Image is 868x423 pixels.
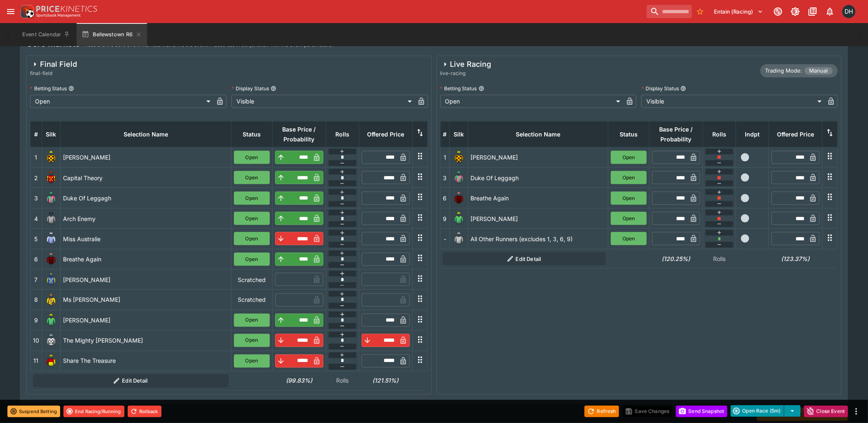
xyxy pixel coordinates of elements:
td: Share The Treasure [61,351,232,371]
button: Bellewstown R6 [77,23,147,46]
td: Arch Enemy [61,208,232,228]
td: 7 [30,270,42,290]
td: Duke Of Leggagh [61,188,232,208]
img: PriceKinetics [36,6,97,12]
td: 2 [30,168,42,188]
th: Independent [736,121,769,147]
img: runner 10 [44,334,58,347]
h6: (123.37%) [772,254,820,263]
img: runner 3 [452,171,466,184]
div: split button [731,405,801,417]
button: Refresh [585,406,619,417]
th: Status [608,121,650,147]
td: 1 [30,147,42,167]
button: Send Snapshot [676,406,728,417]
p: Rolls [706,254,734,263]
th: Rolls [326,121,359,147]
img: runner 1 [452,151,466,164]
img: PriceKinetics Logo [18,3,35,20]
button: Open [234,171,270,184]
th: Selection Name [61,121,232,147]
button: Open Race (5m) [731,405,784,417]
button: Connected to PK [771,4,786,19]
button: Open [611,212,647,225]
td: 6 [440,188,449,208]
button: Edit Detail [33,374,229,388]
img: runner 2 [44,171,58,184]
img: runner 5 [44,232,58,245]
p: Trading Mode: [765,67,802,75]
td: 8 [30,290,42,310]
p: Scratched [234,296,270,304]
th: Silk [42,121,61,147]
button: Open [234,151,270,164]
button: End Racing/Running [63,406,124,417]
button: more [852,407,861,416]
img: runner 9 [44,314,58,327]
p: Display Status [641,85,679,92]
div: Open [440,95,624,108]
button: Toggle light/dark mode [788,4,803,19]
th: # [440,121,449,147]
td: [PERSON_NAME] [61,270,232,290]
button: Open [234,192,270,205]
th: Silk [449,121,468,147]
td: 9 [440,208,449,228]
td: [PERSON_NAME] [61,147,232,167]
th: Offered Price [769,121,823,147]
p: Rolls [328,376,356,385]
button: Edit Detail [443,252,606,266]
th: Offered Price [359,121,412,147]
img: runner 7 [44,273,58,286]
h6: (120.25%) [652,254,701,263]
img: runner 6 [44,253,58,266]
div: Live Racing [440,59,491,69]
button: Betting Status [68,86,74,92]
div: David Howard [842,5,856,18]
p: Scratched [234,275,270,284]
button: Notifications [823,4,838,19]
th: Base Price / Probability [650,121,703,147]
button: Open [234,334,270,347]
td: 4 [30,208,42,228]
td: 5 [30,229,42,249]
td: 10 [30,331,42,351]
th: Selection Name [468,121,608,147]
div: Final Field [30,59,77,69]
button: No Bookmarks [694,5,707,18]
button: Open [611,171,647,184]
button: Display Status [271,86,276,92]
th: Status [231,121,272,147]
p: Display Status [232,85,269,92]
button: Open [611,232,647,245]
button: Open [234,253,270,266]
img: runner 11 [44,355,58,368]
td: [PERSON_NAME] [61,310,232,330]
img: blank-silk.png [452,232,466,245]
td: The Mighty [PERSON_NAME] [61,331,232,351]
th: # [30,121,42,147]
button: Open [611,151,647,164]
td: Breathe Again [61,249,232,269]
img: runner 4 [44,212,58,225]
button: Close Event [804,406,848,417]
p: Betting Status [30,85,67,92]
button: Open [234,212,270,225]
td: 11 [30,351,42,371]
button: Display Status [681,86,686,92]
img: runner 6 [452,192,466,205]
span: final-field [30,69,77,78]
td: 3 [440,168,449,188]
td: Duke Of Leggagh [468,168,608,188]
div: Visible [232,95,415,108]
button: Open [234,355,270,368]
th: Rolls [703,121,736,147]
td: 9 [30,310,42,330]
th: Base Price / Probability [272,121,326,147]
input: search [647,5,692,18]
td: [PERSON_NAME] [468,147,608,167]
div: Visible [641,95,825,108]
p: Betting Status [440,85,477,92]
td: 1 [440,147,449,167]
button: Open [234,314,270,327]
